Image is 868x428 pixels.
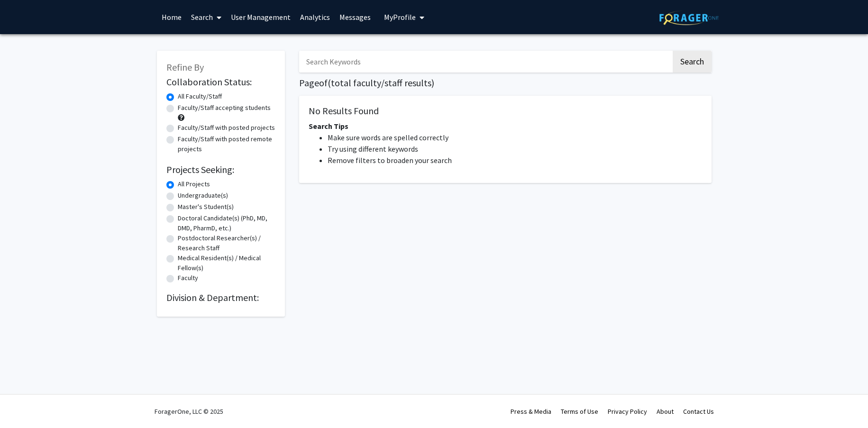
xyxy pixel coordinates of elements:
[178,233,275,253] label: Postdoctoral Researcher(s) / Research Staff
[328,132,702,143] li: Make sure words are spelled correctly
[299,77,712,89] h1: Page of ( total faculty/staff results)
[155,395,223,428] div: ForagerOne, LLC © 2025
[309,121,348,131] span: Search Tips
[178,91,222,101] label: All Faculty/Staff
[299,51,671,73] input: Search Keywords
[178,253,275,273] label: Medical Resident(s) / Medical Fellow(s)
[178,273,198,283] label: Faculty
[166,76,275,88] h2: Collaboration Status:
[608,407,647,416] a: Privacy Policy
[166,164,275,175] h2: Projects Seeking:
[384,12,416,22] span: My Profile
[178,213,275,233] label: Doctoral Candidate(s) (PhD, MD, DMD, PharmD, etc.)
[328,143,702,155] li: Try using different keywords
[561,407,598,416] a: Terms of Use
[335,0,375,34] a: Messages
[157,0,186,34] a: Home
[295,0,335,34] a: Analytics
[683,407,714,416] a: Contact Us
[178,191,228,200] label: Undergraduate(s)
[178,134,275,154] label: Faculty/Staff with posted remote projects
[226,0,295,34] a: User Management
[299,192,712,214] nav: Page navigation
[186,0,226,34] a: Search
[328,155,702,166] li: Remove filters to broaden your search
[178,179,210,189] label: All Projects
[673,51,712,73] button: Search
[178,202,234,212] label: Master's Student(s)
[166,61,204,73] span: Refine By
[178,123,275,133] label: Faculty/Staff with posted projects
[178,103,271,113] label: Faculty/Staff accepting students
[511,407,551,416] a: Press & Media
[659,10,719,25] img: ForagerOne Logo
[166,292,275,303] h2: Division & Department:
[657,407,674,416] a: About
[309,105,702,117] h5: No Results Found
